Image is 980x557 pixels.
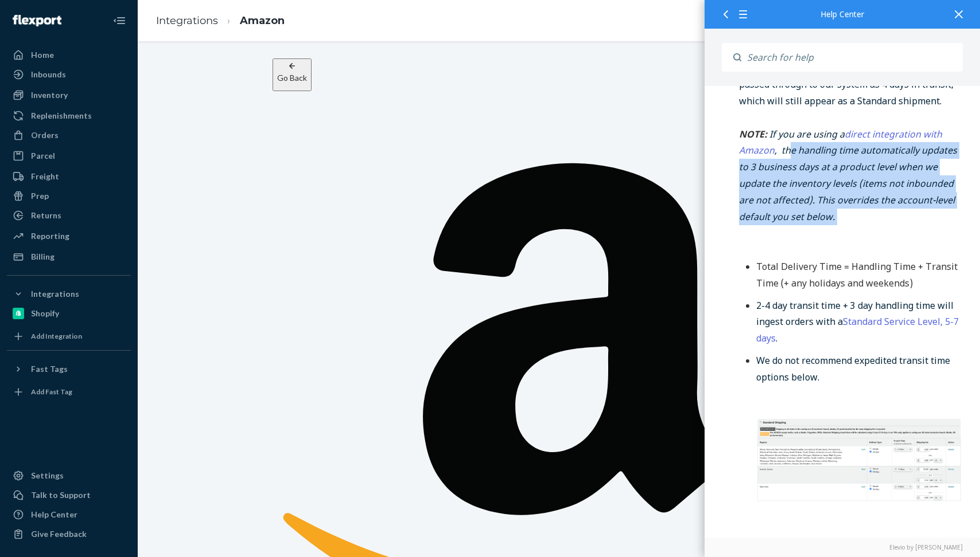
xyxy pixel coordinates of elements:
div: Fast Tags [31,363,68,375]
div: Replenishments [31,110,92,121]
span: . [66,296,68,309]
div: Orders [31,130,59,141]
div: Add Fast Tag [31,387,72,397]
a: Returns [7,206,131,225]
span: Chat [27,8,50,18]
span: or through our [147,280,213,292]
a: Here's why [61,472,110,485]
button: Talk to Support [7,486,131,504]
a: Settings [7,466,131,485]
a: Add Integration [7,327,131,346]
a: Freight [7,167,131,186]
img: Flexport logo [13,15,61,26]
div: Returns [31,210,61,221]
a: Billing [7,248,131,266]
div: Settings [31,470,64,481]
div: Reporting [31,230,69,242]
div: 450 How To Configure Shipping Templates & Shipping Settings for Amazon [17,23,258,81]
span: This article provides a comprehensive guide on how to set up shipping options to utilize Amazon's... [17,97,253,192]
a: Integrations [156,14,218,27]
div: Billing [31,251,55,262]
div: Parcel [31,150,55,162]
button: Integrations [7,285,131,303]
a: Prep [7,187,131,205]
div: Shopify [31,308,59,319]
div: Talk to Support [31,489,91,501]
p: It's up to you whether you want to create a new template or edit an existing one! If you do creat... [17,388,258,504]
div: Help Center [31,509,77,520]
div: Add Integration [31,331,82,341]
strong: Creating or Updating a Template [17,362,243,381]
p: Go Back [277,72,307,84]
div: Prep [31,190,49,202]
a: direct integration [17,280,238,309]
ol: breadcrumbs [147,4,294,38]
a: Reporting [7,227,131,245]
div: Give Feedback [31,528,87,540]
strong: NOTE: [17,246,45,259]
button: Fast Tags [7,360,131,378]
a: Replenishments [7,107,131,125]
span: whether you are connecting to Amazon [17,246,207,292]
button: Give Feedback [7,525,131,543]
a: through a listing tool [53,280,145,292]
div: Help Center [722,10,963,18]
a: Amazon [240,14,285,27]
span: These steps are a [45,246,121,259]
a: Orders [7,126,131,144]
div: Inbounds [31,69,66,80]
strong: off [186,456,201,469]
a: Parcel [7,147,131,165]
a: Elevio by [PERSON_NAME] [722,543,963,551]
a: Inbounds [7,65,131,84]
div: Home [31,49,54,61]
div: Integrations [31,288,79,300]
button: Close Navigation [108,9,131,32]
a: Shopify [7,304,131,323]
div: Inventory [31,89,68,101]
button: Go Back [273,58,312,91]
div: Freight [31,171,59,182]
input: Search [741,43,963,72]
a: Add Fast Tag [7,383,131,401]
a: Inventory [7,86,131,104]
a: Help Center [7,505,131,524]
a: Home [7,46,131,64]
